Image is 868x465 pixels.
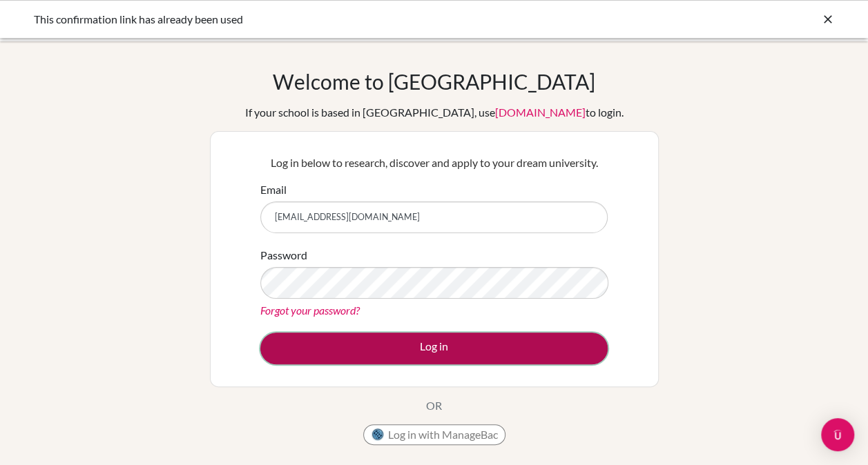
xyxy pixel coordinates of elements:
[34,11,628,28] div: This confirmation link has already been used
[260,304,360,317] a: Forgot your password?
[260,247,307,264] label: Password
[363,424,505,445] button: Log in with ManageBac
[495,106,586,119] a: [DOMAIN_NAME]
[245,104,624,121] div: If your school is based in [GEOGRAPHIC_DATA], use to login.
[273,69,595,94] h1: Welcome to [GEOGRAPHIC_DATA]
[821,418,854,451] div: Open Intercom Messenger
[426,397,442,414] p: OR
[260,333,608,364] button: Log in
[260,155,608,171] p: Log in below to research, discover and apply to your dream university.
[260,181,287,198] label: Email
